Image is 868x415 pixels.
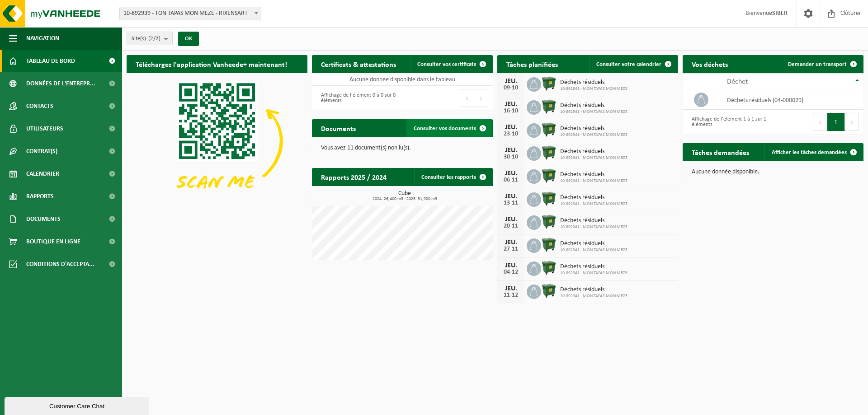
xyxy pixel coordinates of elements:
[560,224,627,230] span: 10-892941 - MON TAPAS MON MEZE
[26,50,75,72] span: Tableau de bord
[502,78,520,85] div: JEU.
[460,89,474,107] button: Previous
[502,262,520,269] div: JEU.
[26,117,63,140] span: Utilisateurs
[5,395,151,415] iframe: chat widget
[502,200,520,206] div: 13-11
[502,285,520,292] div: JEU.
[502,85,520,91] div: 09-10
[26,163,59,185] span: Calendrier
[560,132,627,138] span: 10-892941 - MON TAPAS MON MEZE
[502,154,520,160] div: 30-10
[541,214,557,229] img: WB-1100-HPE-GN-04
[26,230,80,253] span: Boutique en ligne
[683,55,737,73] h2: Vos déchets
[541,99,557,114] img: WB-1100-HPE-GN-04
[560,270,627,276] span: 10-892941 - MON TAPAS MON MEZE
[541,260,557,275] img: WB-1100-HPE-GN-04
[410,55,492,73] a: Consulter vos certificats
[541,237,557,252] img: WB-1100-HPE-GN-04
[502,292,520,298] div: 11-12
[772,10,788,17] strong: SIBER
[560,194,627,201] span: Déchets résiduels
[26,253,94,275] span: Conditions d'accepta...
[312,55,405,73] h2: Certificats & attestations
[26,185,54,208] span: Rapports
[502,193,520,200] div: JEU.
[560,148,627,155] span: Déchets résiduels
[687,112,769,132] div: Affichage de l'élément 1 à 1 sur 1 éléments
[827,113,845,131] button: 1
[560,102,627,109] span: Déchets résiduels
[541,122,557,137] img: WB-1100-HPE-GN-04
[312,119,365,137] h2: Documents
[26,27,59,50] span: Navigation
[781,55,863,73] a: Demander un transport
[148,36,160,42] count: (2/2)
[560,294,627,299] span: 10-892941 - MON TAPAS MON MEZE
[560,79,627,86] span: Déchets résiduels
[406,119,492,137] a: Consulter vos documents
[560,217,627,224] span: Déchets résiduels
[720,90,863,110] td: déchets résiduels (04-000029)
[541,191,557,206] img: WB-1100-HPE-GN-04
[502,239,520,246] div: JEU.
[560,86,627,92] span: 10-892941 - MON TAPAS MON MEZE
[541,76,557,91] img: WB-1100-HPE-GN-04
[541,283,557,298] img: WB-1100-HPE-GN-04
[692,169,854,175] p: Aucune donnée disponible.
[414,126,476,131] span: Consulter vos documents
[560,240,627,247] span: Déchets résiduels
[127,32,173,45] button: Site(s)(2/2)
[541,145,557,160] img: WB-1100-HPE-GN-04
[560,155,627,161] span: 10-892941 - MON TAPAS MON MEZE
[727,78,748,85] span: Déchet
[788,61,847,67] span: Demander un transport
[474,89,488,107] button: Next
[596,61,661,67] span: Consulter votre calendrier
[772,149,847,155] span: Afficher les tâches demandées
[127,55,296,73] h2: Téléchargez l'application Vanheede+ maintenant!
[560,263,627,270] span: Déchets résiduels
[560,201,627,207] span: 10-892941 - MON TAPAS MON MEZE
[502,223,520,229] div: 20-11
[417,61,476,67] span: Consulter vos certificats
[26,72,95,95] span: Données de l'entrepr...
[764,143,863,161] a: Afficher les tâches demandées
[316,191,493,201] h3: Cube
[119,7,261,20] span: 10-892939 - TON TAPAS MON MEZE - RIXENSART
[502,170,520,177] div: JEU.
[589,55,677,73] a: Consulter votre calendrier
[502,147,520,154] div: JEU.
[178,32,199,46] button: OK
[26,140,57,163] span: Contrat(s)
[560,286,627,294] span: Déchets résiduels
[26,95,53,117] span: Contacts
[316,88,398,108] div: Affichage de l'élément 0 à 0 sur 0 éléments
[560,109,627,115] span: 10-892941 - MON TAPAS MON MEZE
[502,101,520,108] div: JEU.
[26,208,61,230] span: Documents
[560,171,627,178] span: Déchets résiduels
[541,168,557,183] img: WB-1100-HPE-GN-04
[321,145,484,151] p: Vous avez 11 document(s) non lu(s).
[127,73,307,209] img: Download de VHEPlus App
[502,124,520,131] div: JEU.
[414,168,492,186] a: Consulter les rapports
[502,216,520,223] div: JEU.
[497,55,567,73] h2: Tâches planifiées
[120,7,261,20] span: 10-892939 - TON TAPAS MON MEZE - RIXENSART
[560,178,627,184] span: 10-892941 - MON TAPAS MON MEZE
[312,168,396,186] h2: Rapports 2025 / 2024
[560,125,627,132] span: Déchets résiduels
[502,246,520,252] div: 27-11
[845,113,859,131] button: Next
[560,247,627,253] span: 10-892941 - MON TAPAS MON MEZE
[502,108,520,114] div: 16-10
[316,197,493,201] span: 2024: 26,400 m3 - 2025: 31,900 m3
[502,177,520,183] div: 06-11
[312,73,493,86] td: Aucune donnée disponible dans le tableau
[132,32,160,46] span: Site(s)
[683,143,758,161] h2: Tâches demandées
